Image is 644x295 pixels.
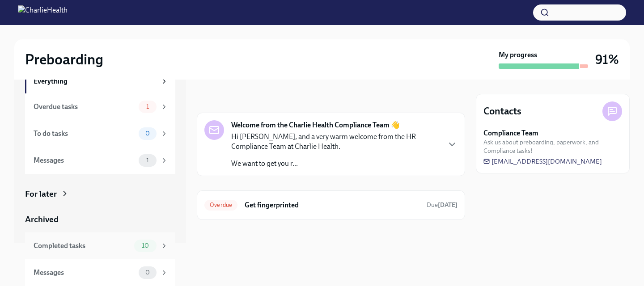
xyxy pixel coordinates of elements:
[231,159,440,169] p: We want to get you r...
[136,242,154,249] span: 10
[245,200,419,210] h6: Get fingerprinted
[231,120,400,130] strong: Welcome from the Charlie Health Compliance Team 👋
[25,188,57,200] div: For later
[34,268,135,278] div: Messages
[483,128,538,138] strong: Compliance Team
[140,130,155,137] span: 0
[25,259,175,286] a: Messages0
[25,120,175,147] a: To do tasks0
[34,76,157,86] div: Everything
[141,157,154,164] span: 1
[25,214,175,225] a: Archived
[427,201,458,209] span: Due
[34,102,135,112] div: Overdue tasks
[483,157,602,166] a: [EMAIL_ADDRESS][DOMAIN_NAME]
[25,51,103,68] h2: Preboarding
[25,69,175,93] a: Everything
[34,156,135,165] div: Messages
[25,232,175,259] a: Completed tasks10
[34,241,131,251] div: Completed tasks
[438,201,458,209] strong: [DATE]
[483,105,521,118] h4: Contacts
[141,103,154,110] span: 1
[25,93,175,120] a: Overdue tasks1
[595,51,619,67] h3: 91%
[197,94,239,105] div: In progress
[483,138,622,155] span: Ask us about preboarding, paperwork, and Compliance tasks!
[231,132,440,152] p: Hi [PERSON_NAME], and a very warm welcome from the HR Compliance Team at Charlie Health.
[34,129,135,139] div: To do tasks
[204,198,458,212] a: OverdueGet fingerprintedDue[DATE]
[25,188,175,200] a: For later
[204,202,237,208] span: Overdue
[140,269,155,276] span: 0
[18,5,68,20] img: CharlieHealth
[25,147,175,174] a: Messages1
[427,201,458,209] span: August 25th, 2025 09:00
[499,50,537,60] strong: My progress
